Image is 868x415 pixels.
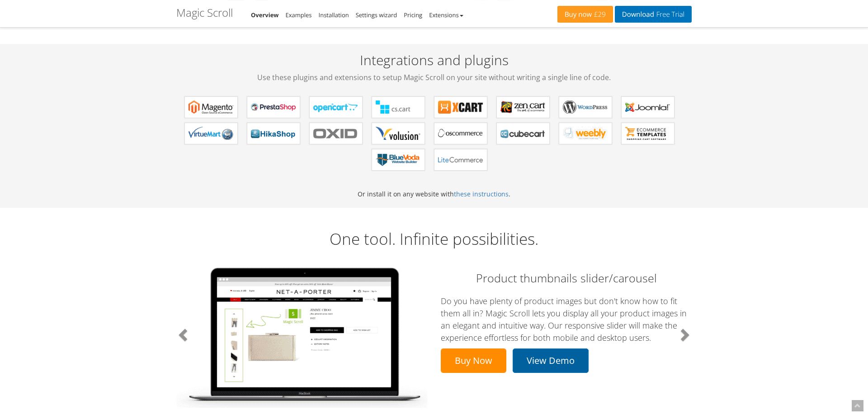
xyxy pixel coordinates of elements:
[176,261,427,408] img: Magic Scroll
[376,127,421,140] b: Magic Scroll for Volusion
[372,123,425,144] a: Magic Scroll for Volusion
[625,100,670,114] b: Magic Scroll for Joomla
[454,190,509,198] a: these instructions
[438,127,483,140] b: Magic Scroll for osCommerce
[189,127,234,140] b: Magic Scroll for VirtueMart
[251,11,279,19] a: Overview
[500,127,546,140] b: Magic Scroll for CubeCart
[176,230,692,248] h2: One tool. Infinite possibilities.
[592,11,606,18] span: £29
[621,96,675,118] a: Magic Scroll for Joomla
[376,153,421,167] b: Magic Scroll for BlueVoda
[559,123,612,144] a: Magic Scroll for Weebly
[176,52,692,83] h2: Integrations and plugins
[376,100,421,114] b: Magic Scroll for CS-Cart
[513,348,589,373] a: View Demo
[176,72,692,83] span: Use these plugins and extensions to setup Magic Scroll on your site without writing a single line...
[441,270,692,286] h2: Product thumbnails slider/carousel
[309,123,363,144] a: Magic Scroll for OXID
[434,96,487,118] a: Magic Scroll for X-Cart
[184,96,238,118] a: Magic Scroll for Magento
[247,123,300,144] a: Magic Scroll for HikaShop
[557,6,613,23] a: Buy now£29
[309,96,363,118] a: Magic Scroll for OpenCart
[372,149,425,171] a: Magic Scroll for BlueVoda
[625,127,670,140] b: Magic Scroll for ecommerce Templates
[438,153,483,167] b: Magic Scroll for LiteCommerce
[496,123,550,144] a: Magic Scroll for CubeCart
[313,127,359,140] b: Magic Scroll for OXID
[247,96,300,118] a: Magic Scroll for PrestaShop
[434,123,487,144] a: Magic Scroll for osCommerce
[251,127,296,140] b: Magic Scroll for HikaShop
[184,123,238,144] a: Magic Scroll for VirtueMart
[286,11,312,19] a: Examples
[654,11,684,18] span: Free Trial
[621,123,675,144] a: Magic Scroll for ecommerce Templates
[356,11,397,19] a: Settings wizard
[176,44,692,208] div: Or install it on any website with .
[563,127,608,140] b: Magic Scroll for Weebly
[500,100,546,114] b: Magic Scroll for Zen Cart
[563,100,608,114] b: Magic Scroll for WordPress
[319,11,349,19] a: Installation
[176,7,233,19] h1: Magic Scroll
[251,100,296,114] b: Magic Scroll for PrestaShop
[429,11,463,19] a: Extensions
[404,11,422,19] a: Pricing
[434,149,487,171] a: Magic Scroll for LiteCommerce
[313,100,359,114] b: Magic Scroll for OpenCart
[496,96,550,118] a: Magic Scroll for Zen Cart
[559,96,612,118] a: Magic Scroll for WordPress
[615,6,692,23] a: DownloadFree Trial
[441,348,506,373] a: Buy Now
[189,100,234,114] b: Magic Scroll for Magento
[372,96,425,118] a: Magic Scroll for CS-Cart
[438,100,483,114] b: Magic Scroll for X-Cart
[441,295,692,344] p: Do you have plenty of product images but don't know how to fit them all in? Magic Scroll lets you...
